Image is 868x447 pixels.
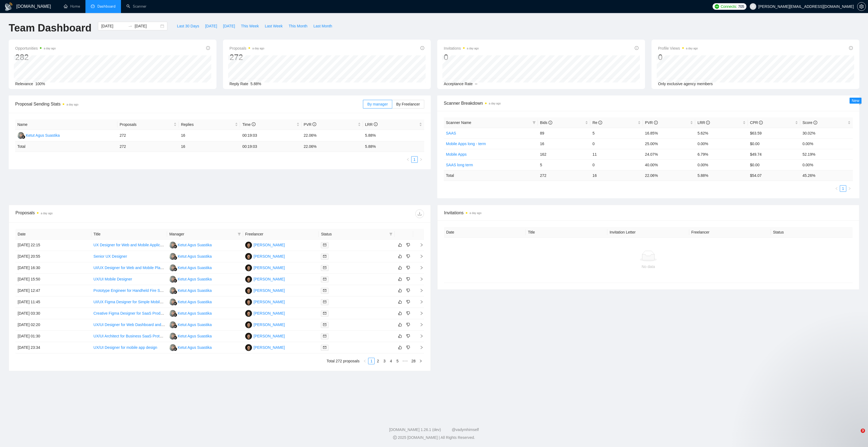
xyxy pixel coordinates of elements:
td: 16 [179,141,240,152]
button: This Month [286,22,310,30]
a: UI/UX Figma Designer for Simple Mobile App [94,300,170,304]
button: dislike [405,264,411,271]
span: mail [323,312,326,315]
input: Start date [101,23,126,29]
span: Last 30 Days [177,23,199,29]
li: 1 [840,185,846,192]
a: HJ[PERSON_NAME] [245,322,285,327]
span: ••• [401,358,409,364]
span: Opportunities [15,45,56,52]
span: Time [242,122,255,127]
span: dislike [406,345,410,350]
span: setting [857,4,866,9]
td: 00:19:03 [240,130,301,141]
img: HJ [245,253,252,260]
td: 30.02% [800,128,853,138]
img: gigradar-bm.png [173,279,177,283]
span: Scanner Breakdown [444,100,853,107]
span: Profile Views [658,45,698,52]
a: searchScanner [126,4,146,9]
img: gigradar-bm.png [173,245,177,248]
td: $0.00 [748,159,800,170]
span: Relevance [15,82,33,86]
a: KAKetut Agus Suastika [169,311,212,315]
span: This Month [289,23,307,29]
time: a day ago [66,103,78,106]
span: Re [592,120,602,125]
span: Last Month [313,23,332,29]
span: left [406,158,410,161]
a: HJ[PERSON_NAME] [245,242,285,247]
img: gigradar-bm.png [173,267,177,271]
div: Ketut Agus Suastika [178,288,212,293]
iframe: Intercom live chat [850,429,863,442]
span: mail [323,289,326,292]
button: like [397,276,403,282]
a: 1 [411,157,417,162]
span: like [398,300,402,304]
img: upwork-logo.png [715,4,719,9]
th: Name [15,119,117,130]
button: [DATE] [202,22,220,30]
a: [DOMAIN_NAME] 1.26.1 (dev) [389,427,441,432]
a: UX/UI Designer for Web Dashboard and Mobile App [94,323,181,327]
span: mail [323,346,326,349]
span: mail [323,266,326,269]
span: [DATE] [205,23,217,29]
img: HJ [245,310,252,317]
div: [PERSON_NAME] [254,333,285,339]
li: 1 [368,358,375,364]
span: left [363,359,366,363]
button: dislike [405,321,411,328]
span: info-circle [374,122,378,126]
li: Next Page [417,358,424,364]
span: Proposal Sending Stats [15,101,363,107]
span: like [398,254,402,258]
button: left [405,156,411,163]
span: like [398,345,402,350]
td: 0.00% [695,159,748,170]
img: HJ [245,321,252,328]
li: Next Page [418,156,424,163]
span: mail [323,334,326,338]
img: HJ [245,264,252,271]
input: End date [135,23,159,29]
img: HJ [245,299,252,305]
span: Connects: [721,4,737,9]
img: KA [169,242,176,248]
a: KAKetut Agus Suastika [17,133,60,137]
button: dislike [405,276,411,282]
a: 28 [410,358,417,364]
img: gigradar-bm.png [173,290,177,294]
span: Only exclusive agency members [658,82,713,86]
a: SAAS long term [446,163,473,167]
button: like [397,264,403,271]
div: 0 [444,52,479,62]
img: gigradar-bm.png [173,347,177,351]
img: KA [169,253,176,260]
li: Previous Page [405,156,411,163]
td: 5.88% [363,130,424,141]
button: right [418,156,424,163]
img: KA [169,264,176,271]
a: @vadymhimself [452,427,479,432]
div: Ketut Agus Suastika [178,322,212,328]
img: KA [169,299,176,305]
div: Ketut Agus Suastika [26,132,60,138]
time: a day ago [686,47,698,50]
a: 4 [388,358,394,364]
span: info-circle [548,121,552,124]
span: filter [237,230,242,238]
span: New [852,98,859,103]
td: 25.00% [643,138,695,149]
span: info-circle [813,121,817,124]
a: KAKetut Agus Suastika [169,277,212,281]
a: UX/UI Architect for Business SaaS Prototype in [GEOGRAPHIC_DATA] [94,334,213,338]
td: $0.00 [748,138,800,149]
img: gigradar-bm.png [173,336,177,340]
td: 16 [179,130,240,141]
div: [PERSON_NAME] [254,253,285,259]
div: Ketut Agus Suastika [178,253,212,259]
button: [DATE] [220,22,238,30]
td: 11 [590,149,643,159]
